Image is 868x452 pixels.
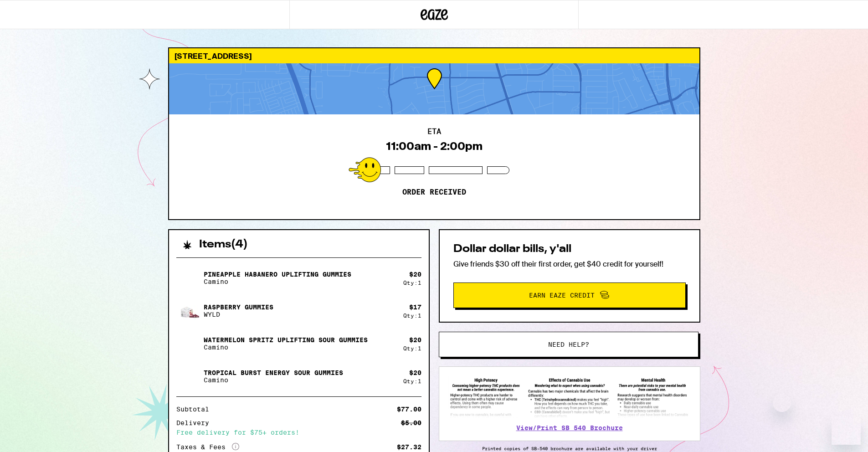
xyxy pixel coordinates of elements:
img: Raspberry Gummies [176,298,202,324]
div: Qty: 1 [403,345,421,351]
p: Pineapple Habanero Uplifting Gummies [204,271,351,278]
p: Raspberry Gummies [204,303,273,311]
div: $ 20 [409,271,421,278]
img: Tropical Burst Energy Sour Gummies [176,364,202,389]
div: Taxes & Fees [176,443,239,451]
p: Camino [204,376,343,384]
p: Camino [204,344,368,351]
span: Need help? [548,341,589,348]
div: Delivery [176,420,216,426]
a: View/Print SB 540 Brochure [516,424,623,431]
div: Qty: 1 [403,280,421,286]
span: Earn Eaze Credit [529,292,595,298]
p: Give friends $30 off their first order, get $40 credit for yourself! [453,259,686,269]
div: $ 17 [409,303,421,311]
div: Free delivery for $75+ orders! [176,429,421,436]
img: SB 540 Brochure preview [448,376,691,418]
p: Printed copies of SB-540 brochure are available with your driver [439,446,700,451]
h2: ETA [427,128,441,135]
p: WYLD [204,311,273,318]
div: $5.00 [401,420,421,426]
iframe: Close message [773,394,791,412]
div: $ 20 [409,336,421,344]
div: Qty: 1 [403,378,421,384]
button: Earn Eaze Credit [453,282,686,308]
p: Watermelon Spritz Uplifting Sour Gummies [204,336,368,344]
div: $77.00 [397,406,421,412]
h2: Dollar dollar bills, y'all [453,244,686,255]
div: $ 20 [409,369,421,376]
h2: Items ( 4 ) [199,239,248,250]
div: Subtotal [176,406,216,412]
img: Watermelon Spritz Uplifting Sour Gummies [176,331,202,356]
p: Camino [204,278,351,285]
button: Need help? [439,332,699,357]
div: $27.32 [397,444,421,450]
div: [STREET_ADDRESS] [169,48,699,63]
div: Qty: 1 [403,313,421,318]
p: Order received [402,188,466,197]
div: 11:00am - 2:00pm [386,140,483,153]
img: Pineapple Habanero Uplifting Gummies [176,265,202,291]
p: Tropical Burst Energy Sour Gummies [204,369,343,376]
iframe: Button to launch messaging window [832,416,861,445]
